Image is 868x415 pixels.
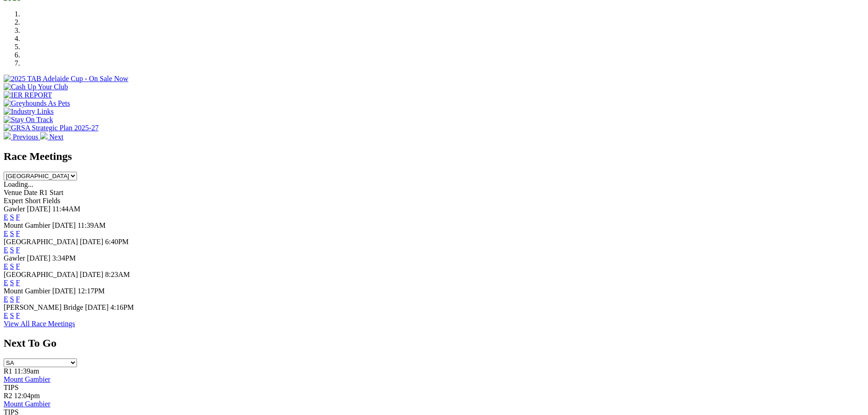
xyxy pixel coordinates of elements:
span: [DATE] [27,254,51,262]
span: 11:39am [14,367,39,375]
a: Next [40,133,63,141]
a: E [4,295,8,303]
span: TIPS [4,384,19,391]
img: Cash Up Your Club [4,83,68,91]
span: 4:16PM [110,303,134,311]
span: Expert [4,197,23,205]
span: R1 Start [39,189,63,196]
a: E [4,213,8,221]
a: S [10,213,14,221]
span: Date [24,189,37,196]
span: [DATE] [80,238,103,246]
img: 2025 TAB Adelaide Cup - On Sale Now [4,75,128,83]
span: Short [25,197,41,205]
span: R2 [4,392,12,400]
span: Venue [4,189,22,196]
span: [GEOGRAPHIC_DATA] [4,271,78,278]
span: [DATE] [52,221,76,229]
span: [PERSON_NAME] Bridge [4,303,83,311]
img: GRSA Strategic Plan 2025-27 [4,124,98,132]
span: 12:17PM [77,287,105,295]
a: View All Race Meetings [4,320,75,328]
a: S [10,295,14,303]
a: F [16,246,20,254]
span: Mount Gambier [4,221,51,229]
span: R1 [4,367,12,375]
a: S [10,230,14,237]
a: F [16,312,20,319]
span: Previous [13,133,38,141]
a: F [16,262,20,270]
span: [DATE] [52,287,76,295]
img: Industry Links [4,108,54,116]
h2: Next To Go [4,337,864,349]
img: Greyhounds As Pets [4,99,70,108]
a: S [10,279,14,287]
span: [DATE] [85,303,109,311]
img: chevron-right-pager-white.svg [40,132,47,139]
a: F [16,295,20,303]
a: S [10,312,14,319]
a: E [4,312,8,319]
span: 12:04pm [14,392,40,400]
img: IER REPORT [4,91,52,99]
a: S [10,246,14,254]
h2: Race Meetings [4,150,864,163]
a: Mount Gambier [4,400,51,408]
span: 3:34PM [52,254,76,262]
span: 11:39AM [77,221,106,229]
span: [DATE] [80,271,103,278]
a: Mount Gambier [4,375,51,383]
span: Loading... [4,180,33,188]
a: E [4,246,8,254]
span: [DATE] [27,205,51,213]
span: 11:44AM [52,205,81,213]
span: Mount Gambier [4,287,51,295]
span: 8:23AM [105,271,130,278]
img: chevron-left-pager-white.svg [4,132,11,139]
a: F [16,230,20,237]
a: F [16,213,20,221]
span: Gawler [4,254,25,262]
img: Stay On Track [4,116,53,124]
a: F [16,279,20,287]
a: E [4,230,8,237]
span: [GEOGRAPHIC_DATA] [4,238,78,246]
span: Fields [42,197,60,205]
a: S [10,262,14,270]
span: 6:40PM [105,238,129,246]
span: Gawler [4,205,25,213]
a: E [4,279,8,287]
a: E [4,262,8,270]
a: Previous [4,133,40,141]
span: Next [49,133,63,141]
